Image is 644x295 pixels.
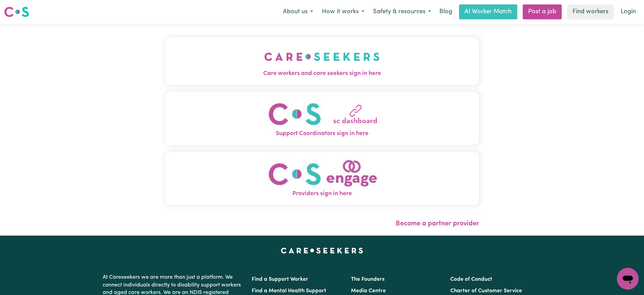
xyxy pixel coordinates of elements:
button: About us [278,5,317,19]
a: The Founders [351,277,385,282]
span: Providers sign in here [165,189,479,198]
span: Care workers and care seekers sign in here [165,69,479,78]
a: Charter of Customer Service [450,288,522,294]
a: Media Centre [351,288,386,294]
button: Safety & resources [369,5,435,19]
button: Support Coordinators sign in here [165,92,479,145]
a: Post a job [523,4,562,19]
a: Careseekers logo [4,4,29,20]
a: Find workers [567,4,614,19]
button: Providers sign in here [165,152,479,205]
button: Care workers and care seekers sign in here [165,37,479,85]
a: Login [617,4,640,19]
a: Code of Conduct [450,277,492,282]
button: How it works [317,5,369,19]
a: Become a partner provider [396,220,479,227]
img: Careseekers logo [4,6,29,18]
iframe: Button to launch messaging window [617,268,639,290]
a: Careseekers home page [281,248,363,253]
span: Support Coordinators sign in here [165,129,479,138]
a: AI Worker Match [459,4,517,19]
a: Blog [435,4,456,19]
a: Find a Support Worker [252,277,308,282]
